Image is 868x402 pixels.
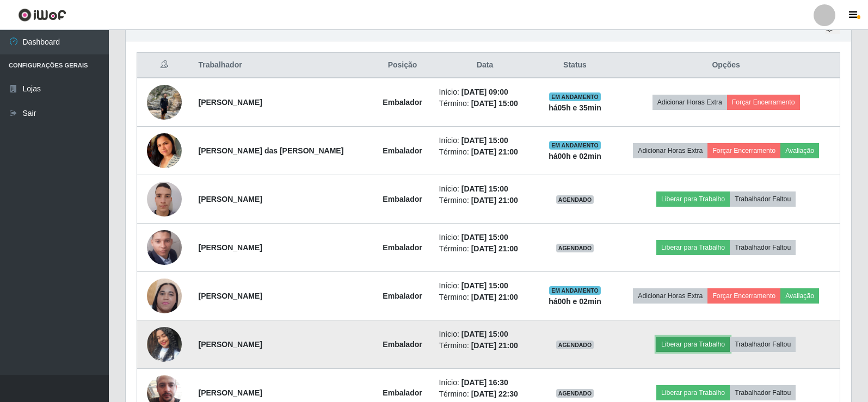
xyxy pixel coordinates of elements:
[199,340,262,349] strong: [PERSON_NAME]
[730,240,796,255] button: Trabalhador Faltou
[471,389,518,398] time: [DATE] 22:30
[730,385,796,400] button: Trabalhador Faltou
[199,292,262,300] strong: [PERSON_NAME]
[556,195,594,204] span: AGENDADO
[199,98,262,107] strong: [PERSON_NAME]
[556,341,594,349] span: AGENDADO
[439,98,531,109] li: Término:
[471,147,518,156] time: [DATE] 21:00
[147,116,182,184] img: 1672880944007.jpeg
[556,389,594,398] span: AGENDADO
[147,79,182,125] img: 1700098236719.jpeg
[461,233,508,242] time: [DATE] 15:00
[461,88,508,96] time: [DATE] 09:00
[439,388,531,400] li: Término:
[439,183,531,195] li: Início:
[147,313,182,375] img: 1754087177031.jpeg
[439,86,531,98] li: Início:
[383,146,422,155] strong: Embalador
[549,92,601,101] span: EM ANDAMENTO
[439,243,531,255] li: Término:
[730,337,796,352] button: Trabalhador Faltou
[780,143,819,158] button: Avaliação
[707,288,780,304] button: Forçar Encerramento
[439,195,531,206] li: Término:
[439,135,531,146] li: Início:
[549,152,601,160] strong: há 00 h e 02 min
[18,8,66,22] img: CoreUI Logo
[461,136,508,145] time: [DATE] 15:00
[383,195,422,203] strong: Embalador
[383,388,422,397] strong: Embalador
[707,143,780,158] button: Forçar Encerramento
[439,377,531,388] li: Início:
[549,141,601,150] span: EM ANDAMENTO
[383,98,422,107] strong: Embalador
[439,146,531,158] li: Término:
[549,297,601,306] strong: há 00 h e 02 min
[633,143,707,158] button: Adicionar Horas Extra
[471,293,518,301] time: [DATE] 21:00
[199,388,262,397] strong: [PERSON_NAME]
[147,210,182,286] img: 1718410528864.jpeg
[780,288,819,304] button: Avaliação
[383,292,422,300] strong: Embalador
[538,53,613,78] th: Status
[461,184,508,193] time: [DATE] 15:00
[439,340,531,351] li: Término:
[656,337,730,352] button: Liberar para Trabalho
[199,146,344,155] strong: [PERSON_NAME] das [PERSON_NAME]
[439,232,531,243] li: Início:
[652,95,727,110] button: Adicionar Horas Extra
[461,281,508,290] time: [DATE] 15:00
[373,53,433,78] th: Posição
[549,103,601,112] strong: há 05 h e 35 min
[471,244,518,253] time: [DATE] 21:00
[656,191,730,207] button: Liberar para Trabalho
[612,53,840,78] th: Opções
[471,99,518,108] time: [DATE] 15:00
[433,53,538,78] th: Data
[556,244,594,252] span: AGENDADO
[727,95,800,110] button: Forçar Encerramento
[471,341,518,350] time: [DATE] 21:00
[730,191,796,207] button: Trabalhador Faltou
[633,288,707,304] button: Adicionar Horas Extra
[147,257,182,335] img: 1739383182576.jpeg
[656,240,730,255] button: Liberar para Trabalho
[656,385,730,400] button: Liberar para Trabalho
[383,340,422,349] strong: Embalador
[461,330,508,338] time: [DATE] 15:00
[461,378,508,387] time: [DATE] 16:30
[439,280,531,292] li: Início:
[383,243,422,252] strong: Embalador
[439,292,531,303] li: Término:
[199,243,262,252] strong: [PERSON_NAME]
[471,196,518,205] time: [DATE] 21:00
[147,176,182,222] img: 1714228813172.jpeg
[199,195,262,203] strong: [PERSON_NAME]
[192,53,373,78] th: Trabalhador
[439,329,531,340] li: Início:
[549,286,601,295] span: EM ANDAMENTO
